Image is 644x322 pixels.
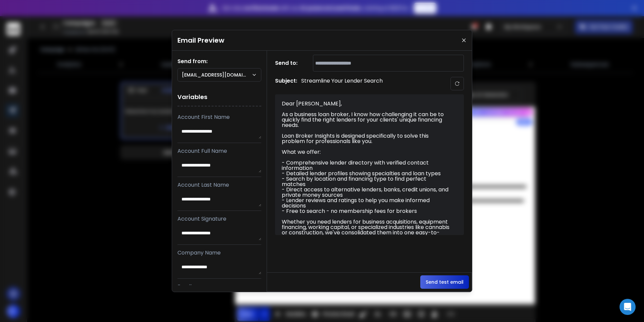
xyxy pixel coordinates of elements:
h1: Subject: [275,77,297,90]
p: - Search by location and financing type to find perfect matches [282,176,449,187]
p: Email [177,283,261,291]
p: Company Name [177,249,261,257]
h1: Email Preview [177,36,224,45]
p: Account Signature [177,215,261,223]
p: Account Last Name [177,181,261,189]
p: Whether you need lenders for business acquisitions, equipment financing, working capital, or spec... [282,219,449,241]
p: What we offer: [282,149,449,155]
p: Account Full Name [177,147,261,155]
p: [EMAIL_ADDRESS][DOMAIN_NAME] [182,72,252,78]
p: As a business loan broker, I know how challenging it can be to quickly find the right lenders for... [282,112,449,128]
p: Streamline Your Lender Search [301,77,383,90]
p: - Direct access to alternative lenders, banks, credit unions, and private money sources [282,187,449,198]
p: Dear [PERSON_NAME], [282,101,449,106]
p: - Free to search - no membership fees for brokers [282,209,449,214]
p: - Lender reviews and ratings to help you make informed decisions [282,198,449,209]
p: Account First Name [177,113,261,121]
h1: Send to: [275,59,302,67]
h1: Send from: [177,57,261,65]
p: - Detailed lender profiles showing specialties and loan types [282,171,449,176]
p: Loan Broker Insights is designed specifically to solve this problem for professionals like you. [282,133,449,144]
p: - Comprehensive lender directory with verified contact information [282,160,449,171]
h1: Variables [177,88,261,106]
div: Open Intercom Messenger [620,299,636,315]
button: Send test email [420,275,469,289]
